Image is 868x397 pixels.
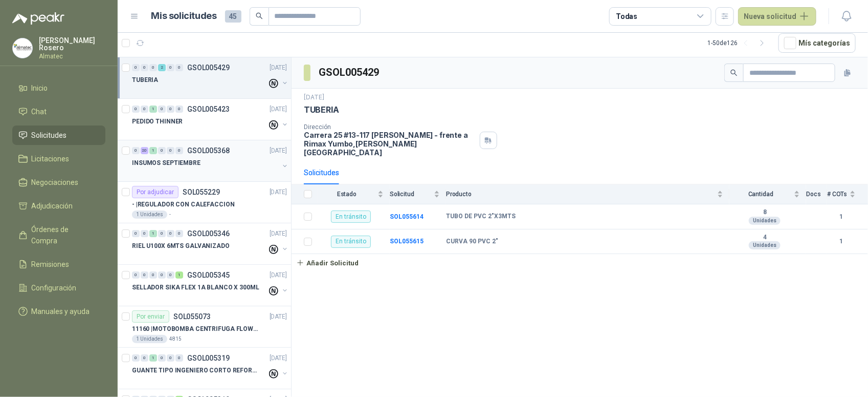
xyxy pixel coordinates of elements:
div: 0 [149,271,157,279]
b: CURVA 90 PVC 2" [446,238,498,246]
a: Manuales y ayuda [12,302,105,321]
a: Por adjudicarSOL055229[DATE] - |REGULADOR CON CALEFACCION1 Unidades- [118,182,291,223]
p: [DATE] [270,312,287,322]
th: Cantidad [729,184,806,204]
p: SELLADOR SIKA FLEX 1A BLANCO X 300ML [132,283,259,292]
p: SOL055073 [173,313,211,320]
div: Solicitudes [304,167,339,178]
a: Chat [12,102,105,121]
p: SOL055229 [183,189,220,196]
p: [DATE] [270,105,287,114]
h1: Mis solicitudes [151,9,217,24]
a: 0 0 1 0 0 0 GSOL005423[DATE] PEDIDO THINNER [132,103,289,136]
p: GSOL005319 [187,354,230,362]
span: 45 [225,10,241,23]
a: Negociaciones [12,173,105,192]
p: [DATE] [270,229,287,239]
p: GSOL005423 [187,106,230,113]
div: 1 [149,147,157,154]
button: Nueva solicitud [738,7,816,26]
a: Inicio [12,78,105,98]
a: Licitaciones [12,149,105,169]
div: 0 [141,354,148,362]
th: Producto [446,184,729,204]
div: 0 [141,106,148,113]
p: [DATE] [270,63,287,73]
span: Configuración [32,282,77,294]
a: 0 0 1 0 0 0 GSOL005346[DATE] RIEL U100X 6MTS GALVANIZADO [132,227,289,260]
p: [DATE] [270,353,287,363]
p: GUANTE TIPO INGENIERO CORTO REFORZADO [132,366,259,375]
div: Unidades [749,217,781,225]
span: Chat [32,106,47,117]
div: En tránsito [331,211,371,223]
a: Añadir Solicitud [292,254,868,271]
p: [DATE] [270,270,287,280]
span: Solicitud [390,191,432,198]
div: 1 Unidades [132,211,167,219]
button: Añadir Solicitud [292,254,363,271]
div: 0 [158,354,166,362]
div: 1 [175,271,183,279]
a: 0 0 0 0 0 1 GSOL005345[DATE] SELLADOR SIKA FLEX 1A BLANCO X 300ML [132,269,289,302]
div: 0 [132,64,140,71]
b: 1 [827,212,856,222]
b: 1 [827,237,856,246]
div: 0 [158,106,166,113]
div: Todas [616,11,637,22]
span: Órdenes de Compra [32,224,96,246]
p: [DATE] [270,146,287,156]
div: 20 [141,147,148,154]
a: 0 0 1 0 0 0 GSOL005319[DATE] GUANTE TIPO INGENIERO CORTO REFORZADO [132,352,289,385]
p: [PERSON_NAME] Rosero [39,37,105,51]
div: 0 [149,64,157,71]
div: 0 [167,230,174,237]
div: 0 [132,106,140,113]
div: 0 [141,230,148,237]
span: Remisiones [32,259,70,270]
div: 0 [167,354,174,362]
div: En tránsito [331,236,371,248]
p: [DATE] [270,187,287,197]
a: Órdenes de Compra [12,220,105,250]
p: GSOL005345 [187,271,230,279]
div: 1 - 50 de 126 [707,35,770,51]
div: 0 [132,147,140,154]
a: Remisiones [12,255,105,274]
div: 0 [175,354,183,362]
p: TUBERIA [132,75,158,85]
a: SOL055614 [390,213,424,220]
span: Adjudicación [32,200,73,212]
p: Almatec [39,53,105,59]
div: 1 [149,106,157,113]
p: 11160 | MOTOBOMBA CENTRIFUGA FLOWPRESS 1.5HP-220 [132,324,259,334]
th: # COTs [827,184,868,204]
a: Configuración [12,278,105,298]
div: 0 [175,64,183,71]
div: 0 [158,147,166,154]
a: SOL055615 [390,238,424,245]
div: 1 [149,354,157,362]
p: PEDIDO THINNER [132,117,183,127]
p: - | REGULADOR CON CALEFACCION [132,200,235,210]
a: Adjudicación [12,196,105,216]
span: Cantidad [729,191,792,198]
h3: GSOL005429 [319,65,381,80]
img: Company Logo [13,38,32,58]
span: # COTs [827,191,848,198]
span: Negociaciones [32,177,79,188]
p: GSOL005368 [187,147,230,154]
div: 1 Unidades [132,335,167,343]
div: 0 [132,230,140,237]
div: 0 [167,147,174,154]
div: Unidades [749,241,781,249]
div: 0 [141,271,148,279]
p: [DATE] [304,93,324,102]
p: INSUMOS SEPTIEMBRE [132,158,201,168]
p: TUBERIA [304,105,339,115]
p: GSOL005429 [187,64,230,71]
th: Solicitud [390,184,446,204]
div: 0 [158,271,166,279]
